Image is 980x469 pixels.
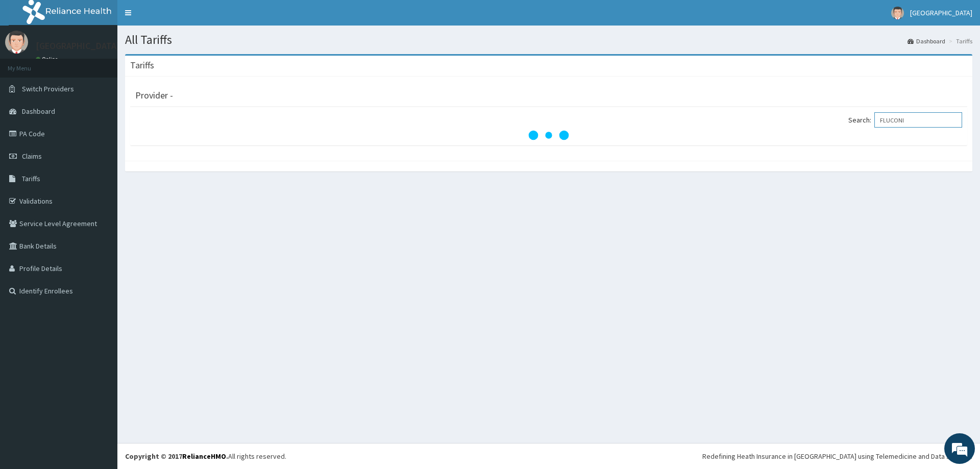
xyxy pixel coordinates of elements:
[874,112,962,128] input: Search:
[22,152,42,161] span: Claims
[702,451,972,461] div: Redefining Heath Insurance in [GEOGRAPHIC_DATA] using Telemedicine and Data Science!
[946,37,972,45] li: Tariffs
[36,56,60,63] a: Online
[891,7,904,19] img: User Image
[53,57,171,70] div: Chat with us now
[125,33,972,46] h1: All Tariffs
[130,61,154,70] h3: Tariffs
[125,452,228,461] strong: Copyright © 2017 .
[5,31,28,54] img: User Image
[22,174,40,183] span: Tariffs
[182,452,226,461] a: RelianceHMO
[848,112,962,128] label: Search:
[5,279,194,314] textarea: Type your message and hit 'Enter'
[908,37,945,45] a: Dashboard
[135,91,173,100] h3: Provider -
[528,115,569,156] svg: audio-loading
[167,5,192,30] div: Minimize live chat window
[59,129,141,232] span: We're online!
[22,107,55,116] span: Dashboard
[117,443,980,469] footer: All rights reserved.
[19,51,41,77] img: d_794563401_company_1708531726252_794563401
[36,41,120,51] p: [GEOGRAPHIC_DATA]
[22,84,74,93] span: Switch Providers
[910,8,972,17] span: [GEOGRAPHIC_DATA]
